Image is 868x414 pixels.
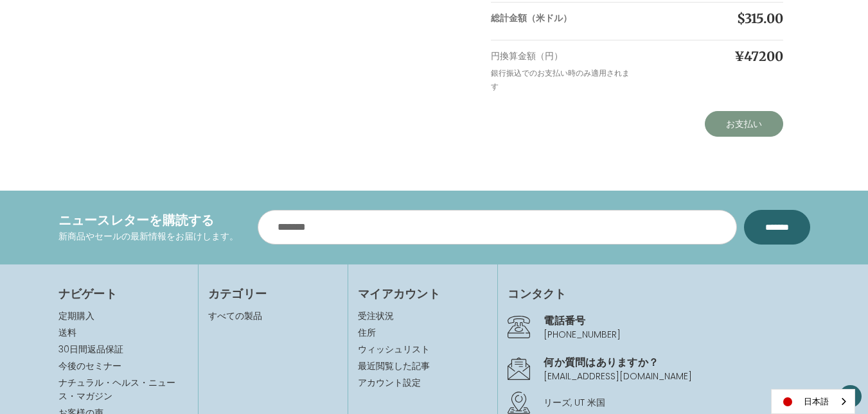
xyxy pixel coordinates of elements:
[208,309,262,322] a: すべての製品
[358,326,488,340] a: 住所
[58,230,238,243] p: 新商品やセールの最新情報をお届けします。
[58,309,94,322] a: 定期購入
[544,396,810,410] p: リーズ, UT 米国
[491,49,637,63] p: 円換算金額（円）
[508,285,810,302] h4: コンタクト
[544,370,692,383] a: [EMAIL_ADDRESS][DOMAIN_NAME]
[358,359,488,373] a: 最近閲覧した記事
[58,326,76,339] a: 送料
[771,389,855,414] aside: Language selected: 日本語
[734,48,783,64] span: ¥47200
[737,10,783,26] span: $315.00
[58,359,121,372] a: 今後のセミナー
[58,376,175,402] a: ナチュラル・ヘルス・ニュース・マガジン
[358,309,488,323] a: 受注状況
[58,211,238,230] h4: ニュースレターを購読する
[544,313,810,328] h4: 電話番号
[772,390,855,413] a: 日本語
[544,328,621,341] a: [PHONE_NUMBER]
[358,376,488,390] a: アカウント設定
[358,285,488,302] h4: マイアカウント
[58,343,123,356] a: 30日間返品保証
[705,111,783,137] a: お支払い
[491,12,572,24] strong: 総計金額（米ドル）
[358,343,488,356] a: ウィッシュリスト
[771,389,855,414] div: Language
[491,67,630,92] small: 銀行振込でのお支払い時のみ適用されます
[208,285,338,302] h4: カテゴリー
[58,285,188,302] h4: ナビゲート
[544,354,810,370] h4: 何か質問はありますか？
